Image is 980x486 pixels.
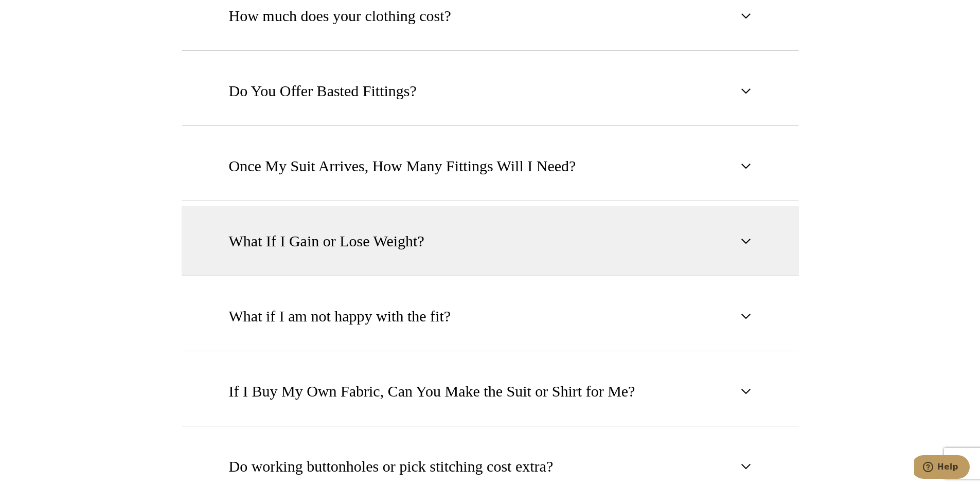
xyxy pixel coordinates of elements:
span: How much does your clothing cost? [229,5,451,27]
span: What if I am not happy with the fit? [229,305,451,328]
button: What if I am not happy with the fit? [182,281,799,351]
span: What If I Gain or Lose Weight? [229,230,424,253]
button: Do You Offer Basted Fittings? [182,56,799,126]
button: Once My Suit Arrives, How Many Fittings Will I Need? [182,131,799,201]
button: What If I Gain or Lose Weight? [182,206,799,276]
span: If I Buy My Own Fabric, Can You Make the Suit or Shirt for Me? [229,380,635,403]
span: Do You Offer Basted Fittings? [229,80,417,102]
button: If I Buy My Own Fabric, Can You Make the Suit or Shirt for Me? [182,356,799,426]
iframe: Opens a widget where you can chat to one of our agents [914,455,970,481]
span: Do working buttonholes or pick stitching cost extra? [229,455,554,478]
span: Once My Suit Arrives, How Many Fittings Will I Need? [229,155,576,177]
